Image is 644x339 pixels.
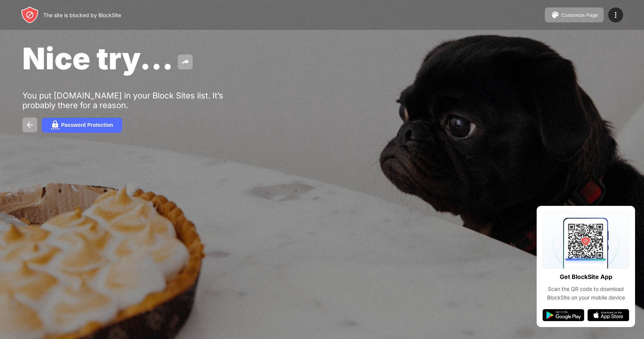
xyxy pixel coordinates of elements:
span: Nice try... [22,40,173,76]
img: google-play.svg [543,309,584,321]
img: app-store.svg [587,309,629,321]
img: password.svg [51,120,60,129]
div: Scan the QR code to download BlockSite on your mobile device [543,285,629,302]
div: Password Protection [61,122,113,128]
img: header-logo.svg [21,6,39,24]
img: qrcode.svg [543,212,629,269]
img: menu-icon.svg [611,10,620,19]
img: share.svg [181,57,190,66]
button: Password Protection [42,117,122,132]
img: back.svg [25,120,34,129]
div: You put [DOMAIN_NAME] in your Block Sites list. It’s probably there for a reason. [22,91,253,110]
div: Customize Page [561,12,598,18]
button: Customize Page [545,7,604,22]
img: pallet.svg [551,10,560,19]
div: The site is blocked by BlockSite [43,12,121,18]
div: Get BlockSite App [560,271,612,282]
